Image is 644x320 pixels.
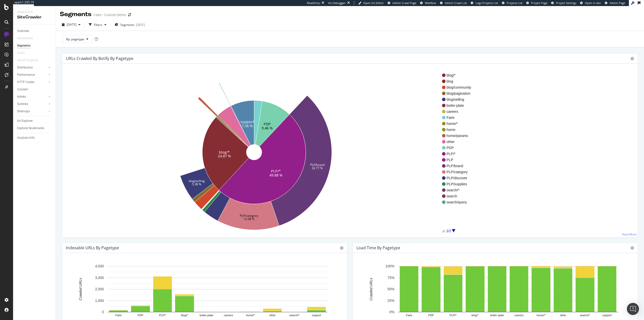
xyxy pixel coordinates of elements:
[507,1,522,5] span: Projects List
[369,278,373,301] text: Crawled URLs
[264,122,271,126] text: PDP
[312,166,323,170] text: 32.77 %
[447,73,471,78] span: blog/*
[17,87,52,92] a: Content
[17,101,47,107] a: Outlinks
[446,228,451,233] div: 1/2
[585,1,601,5] span: Open in dev
[447,200,471,205] span: search/query
[447,188,471,193] span: search/*
[224,314,233,317] text: careers
[389,310,394,314] text: 0%
[447,145,471,150] span: PDP
[181,314,188,317] text: blog/*
[340,246,343,250] i: Options
[95,276,104,280] text: 3,000
[17,43,52,48] a: Segments
[622,232,637,236] a: View More
[526,1,547,5] a: Project Page
[95,264,104,268] text: 4,000
[425,1,436,5] span: Webflow
[385,264,394,268] text: 100%
[240,119,254,124] text: support
[630,246,634,250] i: Options
[17,101,28,107] div: Outlinks
[602,314,612,317] text: support
[113,21,147,29] button: Segments[DATE]
[17,94,26,99] div: Inlinks
[312,314,321,317] text: support
[17,65,33,70] div: Distribution
[17,109,47,114] a: Sitemaps
[502,1,522,5] a: Projects List
[447,182,471,187] span: PLP/supplies
[60,21,83,29] button: [DATE]
[17,72,47,78] a: Performance
[240,213,258,218] text: PLP/category
[200,314,213,317] text: boiler-plate
[17,126,52,131] a: Explorer Bookmarks
[17,118,52,124] a: Url Explorer
[289,314,300,317] text: search/*
[388,1,416,5] a: Admin Crawl Page
[67,22,76,27] span: 2025 Aug. 4th
[447,85,471,90] span: blog/community
[102,310,104,314] text: 0
[447,163,471,168] span: PLP/brand
[387,276,394,280] text: 75%
[447,103,471,108] span: boiler-plate
[471,1,498,5] a: Logs Projects List
[94,23,102,27] div: Filters
[120,23,134,27] span: Segments
[630,57,634,60] i: Options
[17,58,38,63] div: Search Engines
[17,72,35,78] div: Performance
[244,217,255,221] text: 12.98 %
[490,314,504,317] text: boiler-plate
[551,1,576,5] a: Project Settings
[66,55,133,62] h4: URLs Crawled By Botify By pagetype
[17,87,28,92] div: Content
[447,175,471,181] span: PLP/discover
[358,1,384,5] a: Open Viz Editor
[471,314,479,317] text: blog/*
[447,127,471,132] span: home
[60,10,92,19] div: Segments
[17,10,52,14] div: Analytics
[406,314,412,317] text: Faire
[94,12,126,17] div: Faire - Custom Demo
[17,80,47,85] a: HTTP Codes
[531,1,547,5] span: Project Page
[445,1,467,5] span: Admin Crawl List
[269,173,283,177] text: 49.88 %
[420,1,436,5] a: Webflow
[447,115,471,120] span: Faire
[17,80,34,85] div: HTTP Codes
[62,35,93,43] button: By: pagetype
[136,23,145,27] div: [DATE]
[262,126,273,130] text: 9.46 %
[17,109,30,114] div: Sitemaps
[447,157,471,162] span: PLP
[192,182,201,186] text: 5.38 %
[440,1,467,5] a: Admin Crawl List
[17,65,47,70] a: Distribution
[605,1,625,5] a: Admin Page
[17,58,43,63] a: Search Engines
[242,123,253,128] text: 7.36 %
[447,109,471,114] span: careers
[17,135,52,140] a: Analysis Info
[307,1,320,5] div: ReadOnly:
[580,1,601,5] a: Open in dev
[218,154,231,158] text: 24.87 %
[95,299,104,303] text: 1,000
[450,314,457,317] text: PLP/*
[363,1,384,5] span: Open Viz Editor
[392,1,416,5] span: Admin Crawl Page
[447,79,471,84] span: blog
[159,314,166,317] text: PLP/*
[356,244,400,251] h4: Load Time by pagetype
[514,314,524,317] text: careers
[17,28,52,34] a: Overview
[447,151,471,156] span: PLP/*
